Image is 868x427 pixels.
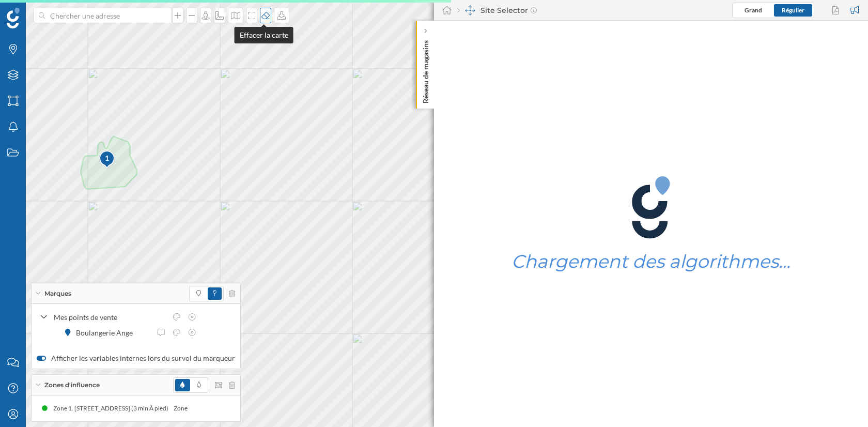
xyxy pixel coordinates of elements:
span: Zones d'influence [44,380,100,390]
span: Support [22,7,59,17]
span: Marques [44,289,71,298]
div: 1 [99,153,116,163]
span: Régulier [782,6,804,14]
img: dashboards-manager.svg [465,5,475,16]
img: Logo Geoblink [7,8,20,28]
span: Grand [745,6,762,14]
label: Afficher les variables internes lors du survol du marqueur [37,353,235,363]
h1: Chargement des algorithmes… [512,252,791,271]
div: Site Selector [457,5,537,16]
div: Boulangerie Ange [76,327,138,338]
div: 1 [99,150,114,169]
div: Zone 1. [STREET_ADDRESS] (3 min À pied) [174,403,294,414]
div: Effacer la carte [235,27,293,43]
div: Mes points de vente [54,312,166,323]
img: pois-map-marker.svg [99,150,116,170]
p: Réseau de magasins [421,36,431,103]
div: Zone 1. [STREET_ADDRESS] (3 min À pied) [53,403,174,414]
